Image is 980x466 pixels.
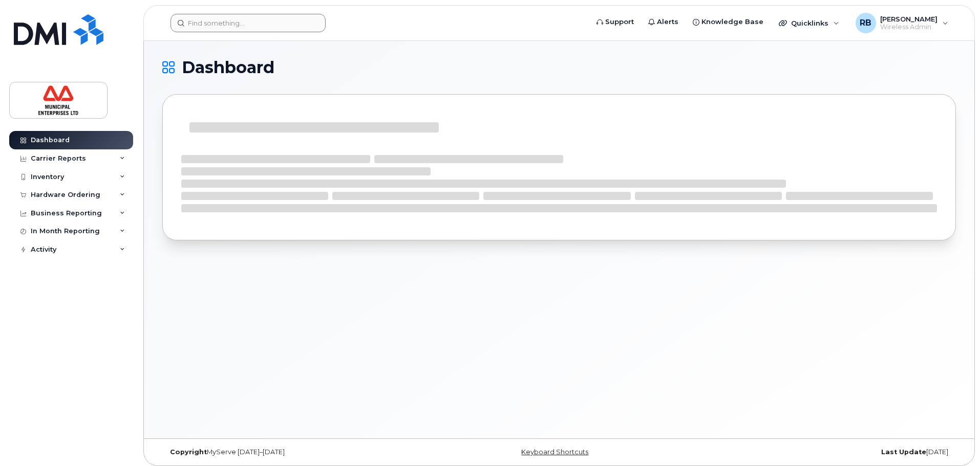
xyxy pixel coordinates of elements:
a: Keyboard Shortcuts [521,448,588,456]
span: Dashboard [182,60,274,75]
div: [DATE] [691,448,956,456]
div: MyServe [DATE]–[DATE] [162,448,427,456]
strong: Last Update [881,448,926,456]
strong: Copyright [170,448,207,456]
